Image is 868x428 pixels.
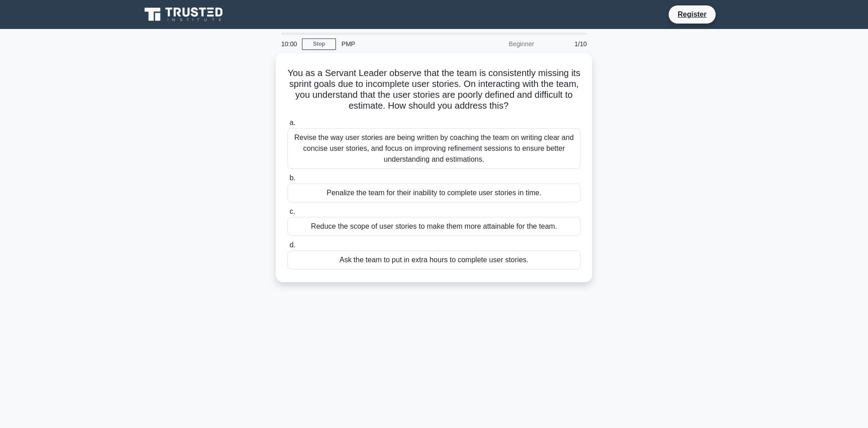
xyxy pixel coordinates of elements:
[288,217,580,236] div: Reduce the scope of user stories to make them more attainable for the team.
[289,119,295,126] span: a.
[289,207,295,215] span: c.
[288,250,580,269] div: Ask the team to put in extra hours to complete user stories.
[539,35,592,53] div: 1/10
[302,38,336,50] a: Stop
[336,35,460,53] div: PMP
[288,183,580,202] div: Penalize the team for their inability to complete user stories in time.
[460,35,539,53] div: Beginner
[288,128,580,169] div: Revise the way user stories are being written by coaching the team on writing clear and concise u...
[287,67,581,112] h5: You as a Servant Leader observe that the team is consistently missing its sprint goals due to inc...
[672,9,712,20] a: Register
[289,174,295,182] span: b.
[289,241,295,249] span: d.
[276,35,302,53] div: 10:00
